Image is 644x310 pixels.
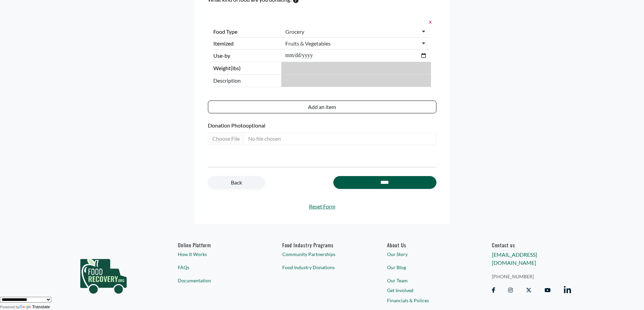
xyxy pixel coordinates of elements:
a: Get Involved [387,287,466,294]
a: Community Partnerships [282,251,361,258]
h6: Contact us [492,242,571,248]
a: FAQs [178,264,257,271]
a: Translate [20,305,50,309]
a: About Us [387,242,466,248]
h6: Online Platform [178,242,257,248]
img: food_recovery_green_logo-76242d7a27de7ed26b67be613a865d9c9037ba317089b267e0515145e5e51427.png [73,242,134,306]
a: Our Story [387,251,466,258]
label: Food Type [213,28,279,36]
span: Description [213,77,279,85]
h6: Food Industry Programs [282,242,361,248]
span: optional [246,122,265,129]
button: x [427,17,431,26]
a: Our Blog [387,264,466,271]
label: Donation Photo [208,121,436,130]
label: Use-by [213,52,279,60]
a: How It Works [178,251,257,258]
a: [EMAIL_ADDRESS][DOMAIN_NAME] [492,251,537,266]
label: Itemized [213,39,279,48]
span: (lbs) [231,65,241,71]
a: Back [208,176,265,189]
a: Our Team [387,277,466,284]
img: Google Translate [20,305,32,310]
div: Fruits & Vegetables [285,40,331,47]
a: Documentation [178,277,257,284]
a: Food Industry Donations [282,264,361,271]
label: Weight [213,64,279,72]
button: Add an item [208,101,436,113]
a: Reset Form [208,202,436,210]
div: Grocery [285,28,304,35]
a: [PHONE_NUMBER] [492,273,571,280]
